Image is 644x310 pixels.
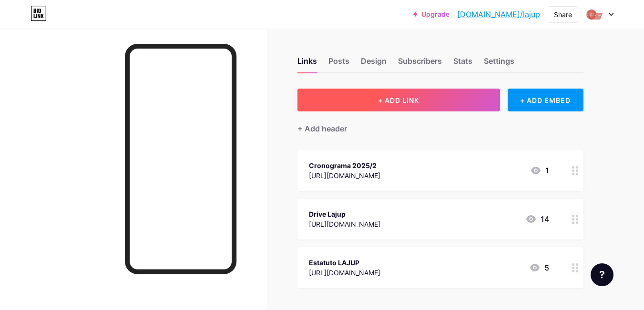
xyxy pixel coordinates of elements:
[398,55,442,72] div: Subscribers
[361,55,387,72] div: Design
[309,170,380,180] div: [URL][DOMAIN_NAME]
[457,9,540,20] a: [DOMAIN_NAME]/lajup
[309,268,380,278] div: [URL][DOMAIN_NAME]
[297,55,317,72] div: Links
[554,10,572,20] div: Share
[309,258,380,268] div: Estatuto LAJUP
[297,123,347,134] div: + Add header
[529,262,549,273] div: 5
[453,55,472,72] div: Stats
[525,213,549,225] div: 14
[378,96,419,104] span: + ADD LINK
[297,89,500,111] button: + ADD LINK
[585,5,603,23] img: LAJUP
[530,165,549,176] div: 1
[508,89,583,111] div: + ADD EMBED
[328,55,349,72] div: Posts
[309,219,380,229] div: [URL][DOMAIN_NAME]
[484,55,514,72] div: Settings
[309,209,380,219] div: Drive Lajup
[413,10,450,18] a: Upgrade
[309,160,380,170] div: Cronograma 2025/2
